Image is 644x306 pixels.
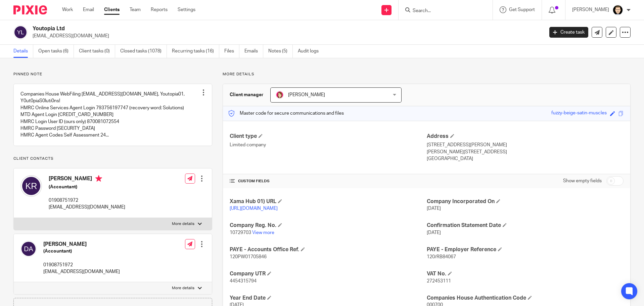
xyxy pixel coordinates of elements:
[427,155,624,162] p: [GEOGRAPHIC_DATA]
[612,5,623,15] img: DavidBlack.format_png.resize_200x.png
[43,268,120,275] p: [EMAIL_ADDRESS][DOMAIN_NAME]
[49,197,125,204] p: 01908751972
[563,178,602,184] label: Show empty fields
[33,25,438,32] h2: Youtopia Ltd
[223,72,631,77] p: More details
[244,45,263,58] a: Emails
[95,175,102,182] i: Primary
[427,279,451,283] span: 272453111
[427,149,624,155] p: [PERSON_NAME][STREET_ADDRESS]
[62,6,73,13] a: Work
[427,255,456,259] span: 120/RB84067
[130,6,141,13] a: Team
[49,184,125,190] h5: (Accountant)
[172,45,219,58] a: Recurring tasks (16)
[427,206,441,211] span: [DATE]
[427,142,624,148] p: [STREET_ADDRESS][PERSON_NAME]
[252,230,274,235] a: View more
[230,222,426,229] h4: Company Reg. No.
[551,110,607,117] div: fuzzy-beige-satin-muscles
[79,45,115,58] a: Client tasks (0)
[230,246,426,253] h4: PAYE - Accounts Office Ref.
[230,142,426,148] p: Limited company
[427,198,624,205] h4: Company Incorporated On
[104,6,120,13] a: Clients
[178,6,195,13] a: Settings
[427,230,441,235] span: [DATE]
[43,262,120,268] p: 01908751972
[427,246,624,253] h4: PAYE - Employer Reference
[230,230,251,235] span: 10729703
[13,45,33,58] a: Details
[230,91,264,98] h3: Client manager
[172,221,194,227] p: More details
[427,295,624,302] h4: Companies House Authentication Code
[83,6,94,13] a: Email
[228,110,344,117] p: Master code for secure communications and files
[13,72,212,77] p: Pinned note
[427,270,624,277] h4: VAT No.
[224,45,239,58] a: Files
[288,92,325,97] span: [PERSON_NAME]
[427,222,624,229] h4: Confirmation Statement Date
[43,248,120,255] h5: (Accountant)
[33,33,539,39] p: [EMAIL_ADDRESS][DOMAIN_NAME]
[427,133,624,140] h4: Address
[268,45,293,58] a: Notes (5)
[230,198,426,205] h4: Xama Hub 01) URL
[276,91,284,99] img: Katherine%20-%20Pink%20cartoon.png
[572,6,609,13] p: [PERSON_NAME]
[230,255,267,259] span: 120PW01705846
[49,204,125,211] p: [EMAIL_ADDRESS][DOMAIN_NAME]
[172,285,194,291] p: More details
[230,206,278,211] a: [URL][DOMAIN_NAME]
[230,295,426,302] h4: Year End Date
[13,25,28,39] img: svg%3E
[230,270,426,277] h4: Company UTR
[549,27,588,38] a: Create task
[13,5,47,14] img: Pixie
[230,279,257,283] span: 4454315794
[151,6,168,13] a: Reports
[230,179,426,184] h4: CUSTOM FIELDS
[43,241,120,248] h4: [PERSON_NAME]
[38,45,74,58] a: Open tasks (6)
[120,45,167,58] a: Closed tasks (1078)
[509,7,535,12] span: Get Support
[49,175,125,184] h4: [PERSON_NAME]
[20,241,37,257] img: svg%3E
[13,156,212,161] p: Client contacts
[412,8,472,14] input: Search
[230,133,426,140] h4: Client type
[298,45,324,58] a: Audit logs
[20,175,42,197] img: svg%3E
